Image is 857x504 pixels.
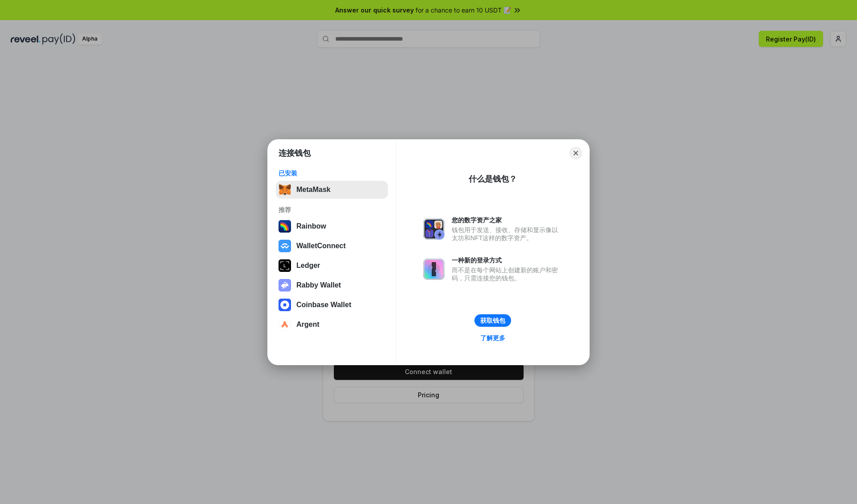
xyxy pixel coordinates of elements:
[279,148,311,158] h1: 连接钱包
[452,216,562,224] div: 您的数字资产之家
[570,147,582,159] button: Close
[423,218,445,240] img: svg+xml,%3Csvg%20xmlns%3D%22http%3A%2F%2Fwww.w3.org%2F2000%2Fsvg%22%20fill%3D%22none%22%20viewBox...
[469,174,517,184] div: 什么是钱包？
[296,262,320,270] div: Ledger
[475,332,511,344] a: 了解更多
[480,317,505,325] div: 获取钱包
[452,256,562,264] div: 一种新的登录方式
[279,318,291,331] img: svg+xml,%3Csvg%20width%3D%2228%22%20height%3D%2228%22%20viewBox%3D%220%200%2028%2028%22%20fill%3D...
[296,242,346,250] div: WalletConnect
[452,226,562,242] div: 钱包用于发送、接收、存储和显示像以太坊和NFT这样的数字资产。
[279,220,291,233] img: svg+xml,%3Csvg%20width%3D%22120%22%20height%3D%22120%22%20viewBox%3D%220%200%20120%20120%22%20fil...
[279,259,291,272] img: svg+xml,%3Csvg%20xmlns%3D%22http%3A%2F%2Fwww.w3.org%2F2000%2Fsvg%22%20width%3D%2228%22%20height%3...
[276,316,388,333] button: Argent
[276,217,388,235] button: Rainbow
[276,296,388,314] button: Coinbase Wallet
[296,301,351,309] div: Coinbase Wallet
[279,169,385,177] div: 已安装
[276,276,388,294] button: Rabby Wallet
[452,266,562,282] div: 而不是在每个网站上创建新的账户和密码，只需连接您的钱包。
[279,240,291,252] img: svg+xml,%3Csvg%20width%3D%2228%22%20height%3D%2228%22%20viewBox%3D%220%200%2028%2028%22%20fill%3D...
[276,181,388,199] button: MetaMask
[276,237,388,255] button: WalletConnect
[296,222,326,230] div: Rainbow
[276,257,388,275] button: Ledger
[279,299,291,311] img: svg+xml,%3Csvg%20width%3D%2228%22%20height%3D%2228%22%20viewBox%3D%220%200%2028%2028%22%20fill%3D...
[296,281,341,289] div: Rabby Wallet
[279,279,291,292] img: svg+xml,%3Csvg%20xmlns%3D%22http%3A%2F%2Fwww.w3.org%2F2000%2Fsvg%22%20fill%3D%22none%22%20viewBox...
[279,206,385,214] div: 推荐
[423,258,445,280] img: svg+xml,%3Csvg%20xmlns%3D%22http%3A%2F%2Fwww.w3.org%2F2000%2Fsvg%22%20fill%3D%22none%22%20viewBox...
[480,334,505,342] div: 了解更多
[296,321,320,329] div: Argent
[296,186,330,194] div: MetaMask
[279,183,291,196] img: svg+xml,%3Csvg%20fill%3D%22none%22%20height%3D%2233%22%20viewBox%3D%220%200%2035%2033%22%20width%...
[474,314,511,327] button: 获取钱包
